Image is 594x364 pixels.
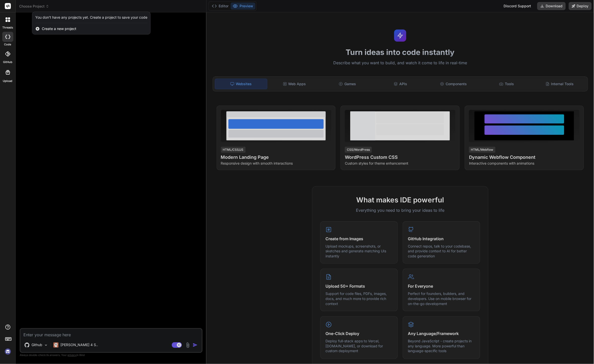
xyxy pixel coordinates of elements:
[4,347,12,356] img: signin
[3,79,13,83] label: Upload
[3,60,12,64] label: GitHub
[4,42,11,47] label: code
[42,26,76,31] span: Create a new project
[35,15,147,20] div: You don't have any projects yet. Create a project to save your code
[2,25,13,30] label: threads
